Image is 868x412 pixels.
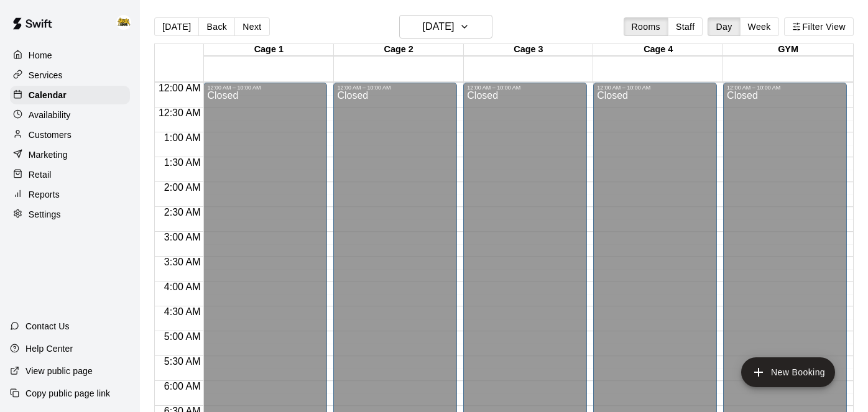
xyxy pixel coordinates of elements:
[10,165,130,184] a: Retail
[204,44,334,56] div: Cage 1
[29,149,68,161] p: Marketing
[723,44,853,56] div: GYM
[29,49,52,62] p: Home
[593,44,723,56] div: Cage 4
[399,15,492,39] button: [DATE]
[10,46,130,65] a: Home
[161,232,204,242] span: 3:00 AM
[234,17,269,36] button: Next
[25,387,110,400] p: Copy public page link
[29,89,67,101] p: Calendar
[29,168,52,181] p: Retail
[161,257,204,267] span: 3:30 AM
[741,357,835,387] button: add
[25,342,73,355] p: Help Center
[198,17,235,36] button: Back
[10,66,130,85] a: Services
[337,85,453,91] div: 12:00 AM – 10:00 AM
[161,132,204,143] span: 1:00 AM
[161,331,204,342] span: 5:00 AM
[10,145,130,164] a: Marketing
[114,10,140,35] div: HITHOUSE ABBY
[422,18,454,35] h6: [DATE]
[161,381,204,391] span: 6:00 AM
[161,182,204,193] span: 2:00 AM
[740,17,779,36] button: Week
[29,188,60,201] p: Reports
[29,69,63,81] p: Services
[161,157,204,168] span: 1:30 AM
[10,205,130,224] a: Settings
[784,17,854,36] button: Filter View
[464,44,594,56] div: Cage 3
[116,15,131,30] img: HITHOUSE ABBY
[161,356,204,367] span: 5:30 AM
[155,83,204,93] span: 12:00 AM
[708,17,740,36] button: Day
[25,320,70,332] p: Contact Us
[29,109,71,121] p: Availability
[155,108,204,118] span: 12:30 AM
[10,106,130,124] a: Availability
[10,86,130,104] a: Calendar
[161,306,204,317] span: 4:30 AM
[10,126,130,144] a: Customers
[161,207,204,217] span: 2:30 AM
[29,129,72,141] p: Customers
[207,85,323,91] div: 12:00 AM – 10:00 AM
[25,365,93,377] p: View public page
[624,17,668,36] button: Rooms
[161,282,204,292] span: 4:00 AM
[334,44,464,56] div: Cage 2
[29,208,61,221] p: Settings
[467,85,583,91] div: 12:00 AM – 10:00 AM
[154,17,199,36] button: [DATE]
[727,85,843,91] div: 12:00 AM – 10:00 AM
[10,185,130,204] a: Reports
[668,17,703,36] button: Staff
[597,85,713,91] div: 12:00 AM – 10:00 AM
